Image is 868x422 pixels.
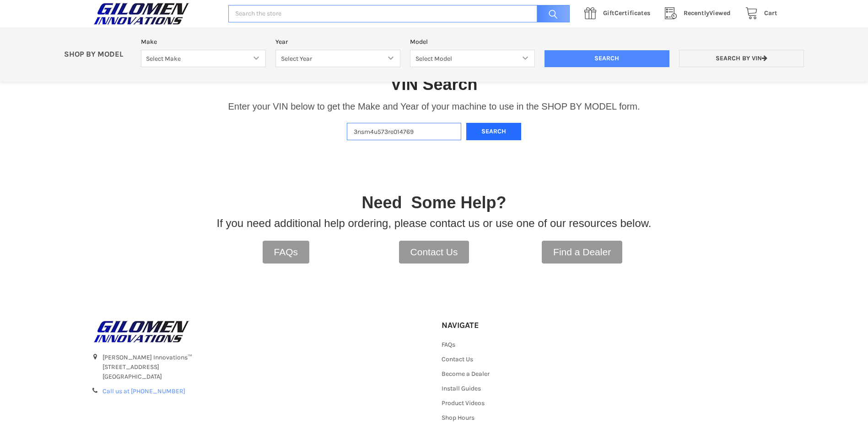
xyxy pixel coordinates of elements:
p: SHOP BY MODEL [59,50,136,59]
p: If you need additional help ordering, please contact us or use one of our resources below. [217,215,652,232]
span: Recently [684,9,709,17]
img: GILOMEN INNOVATIONS [91,320,192,343]
span: Gift [603,9,615,17]
a: Contact Us [442,355,473,363]
h1: VIN Search [390,74,477,95]
a: RecentlyViewed [660,8,740,19]
p: Need Some Help? [361,190,506,215]
label: Model [410,37,535,47]
a: GiftCertificates [579,8,660,19]
a: Product Videos [442,399,485,407]
input: Search [545,50,669,68]
a: FAQs [263,241,310,264]
a: FAQs [442,341,455,348]
input: Search the store [228,5,570,23]
a: Contact Us [399,241,469,264]
span: Viewed [684,9,731,17]
a: Shop Hours [442,414,474,422]
label: Year [275,37,400,47]
span: Certificates [603,9,650,17]
h5: Navigate [442,320,544,331]
address: [PERSON_NAME] Innovations™ [STREET_ADDRESS] [GEOGRAPHIC_DATA] [102,353,426,381]
button: Search [466,123,521,141]
a: Call us at [PHONE_NUMBER] [102,387,185,395]
a: Search by VIN [679,50,804,68]
img: GILOMEN INNOVATIONS [91,2,192,25]
a: Become a Dealer [442,370,490,378]
a: Cart [740,8,777,19]
p: Enter your VIN below to get the Make and Year of your machine to use in the SHOP BY MODEL form. [228,100,640,113]
a: GILOMEN INNOVATIONS [91,2,219,25]
a: Install Guides [442,385,481,392]
input: Enter VIN of your machine [347,123,461,141]
label: Make [141,37,266,47]
input: Search [532,5,570,23]
span: Cart [764,9,777,17]
a: GILOMEN INNOVATIONS [91,320,427,343]
a: Find a Dealer [542,241,622,264]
